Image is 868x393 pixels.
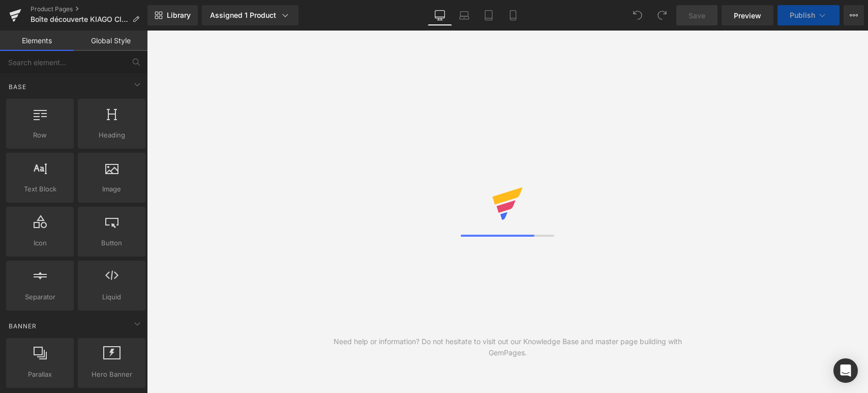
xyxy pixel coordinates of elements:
a: New Library [147,5,198,25]
a: Global Style [74,31,147,51]
span: Separator [9,292,71,302]
a: Desktop [428,5,452,25]
span: Text Block [9,184,71,194]
span: Row [9,130,71,141]
span: Image [81,184,142,194]
div: Need help or information? Do not hesitate to visit out our Knowledge Base and master page buildin... [327,336,688,358]
span: Liquid [81,292,142,302]
a: Laptop [452,5,476,25]
span: Heading [81,130,142,141]
span: Banner [8,321,38,331]
button: Publish [777,5,840,25]
span: Button [81,238,142,248]
a: Mobile [501,5,525,25]
span: Library [167,11,191,20]
div: Assigned 1 Product [210,10,290,20]
span: Preview [734,10,761,21]
button: More [844,5,864,25]
span: Publish [790,11,815,19]
a: Product Pages [31,5,147,13]
button: Undo [627,5,648,25]
span: Save [689,10,705,21]
a: Tablet [476,5,501,25]
span: Boîte découverte KIAGO Classique + vegan 2025 aout [31,15,128,23]
button: Redo [652,5,672,25]
span: Parallax [9,369,71,380]
a: Preview [722,5,773,25]
span: Hero Banner [81,369,142,380]
span: Base [8,82,27,92]
div: Open Intercom Messenger [833,358,858,383]
span: Icon [9,238,71,248]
